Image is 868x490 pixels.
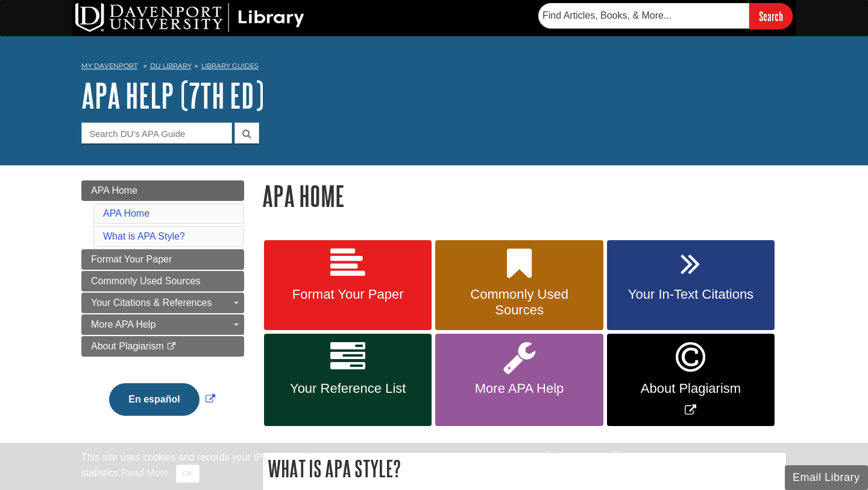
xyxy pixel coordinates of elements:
[607,240,775,331] a: Your In-Text Citations
[273,287,423,302] span: Format Your Paper
[81,58,787,77] nav: breadcrumb
[201,62,259,70] a: Library Guides
[103,231,185,241] a: What is APA Style?
[263,453,786,485] h2: What is APA Style?
[106,394,218,404] a: Link opens in new window
[81,180,244,201] a: APA Home
[81,77,264,114] a: APA Help (7th Ed)
[75,3,304,32] img: DU Library
[109,383,199,416] button: En español
[91,254,172,264] span: Format Your Paper
[91,341,164,351] span: About Plagiarism
[616,287,766,302] span: Your In-Text Citations
[616,381,766,396] span: About Plagiarism
[81,293,244,313] a: Your Citations & References
[749,3,793,29] input: Search
[262,180,787,211] h1: APA Home
[150,62,192,70] a: DU Library
[264,334,432,426] a: Your Reference List
[607,334,775,426] a: Link opens in new window
[81,61,137,71] a: My Davenport
[81,314,244,335] a: More APA Help
[121,468,169,478] a: Read More
[81,336,244,357] a: About Plagiarism
[81,249,244,270] a: Format Your Paper
[538,3,793,29] form: Searches DU Library's articles, books, and more
[538,3,749,28] input: Find Articles, Books, & More...
[444,381,594,396] span: More APA Help
[81,450,787,483] div: This site uses cookies and records your IP address for usage statistics. Additionally, we use Goo...
[91,297,212,308] span: Your Citations & References
[166,343,177,351] i: This link opens in a new window
[264,240,432,331] a: Format Your Paper
[444,287,594,318] span: Commonly Used Sources
[91,319,156,329] span: More APA Help
[785,465,868,490] button: Email Library
[81,180,244,436] div: Guide Page Menu
[103,208,149,218] a: APA Home
[81,122,232,144] input: Search DU's APA Guide
[435,334,603,426] a: More APA Help
[91,276,200,286] span: Commonly Used Sources
[81,271,244,291] a: Commonly Used Sources
[273,381,423,396] span: Your Reference List
[91,185,137,196] span: APA Home
[176,465,200,483] button: Close
[435,240,603,331] a: Commonly Used Sources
